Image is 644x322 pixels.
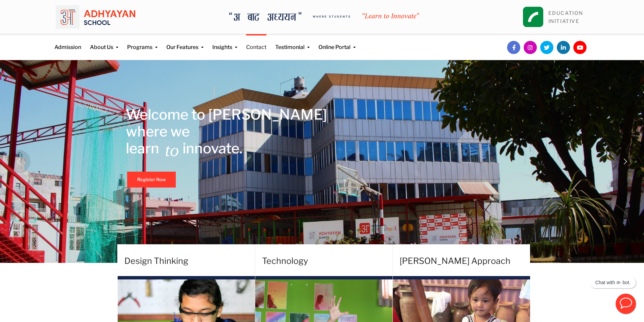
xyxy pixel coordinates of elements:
h4: Technology [262,246,392,276]
rs-layer: to [165,142,179,158]
a: Register Now [127,172,176,188]
img: A Bata Adhyayan where students learn to Innovate [229,12,419,21]
h4: [PERSON_NAME] Approach [400,246,530,276]
a: Our Features [166,34,204,51]
a: Contact [246,34,266,51]
a: Insights [212,34,237,51]
rs-layer: Welcome to [PERSON_NAME] where we learn [126,106,327,157]
h4: Design Thinking [124,246,255,276]
a: EDUCATIONINITIATIVE [548,10,583,24]
rs-layer: innovate. [183,140,242,157]
a: About Us [90,34,118,51]
a: Programs [127,34,158,51]
a: Admission [54,34,81,51]
img: logo [56,5,135,29]
p: Chat with अ- bot. [595,280,630,286]
img: square_leapfrog [523,7,543,27]
a: Online Portal [318,34,356,51]
a: Testimonial [275,34,310,51]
